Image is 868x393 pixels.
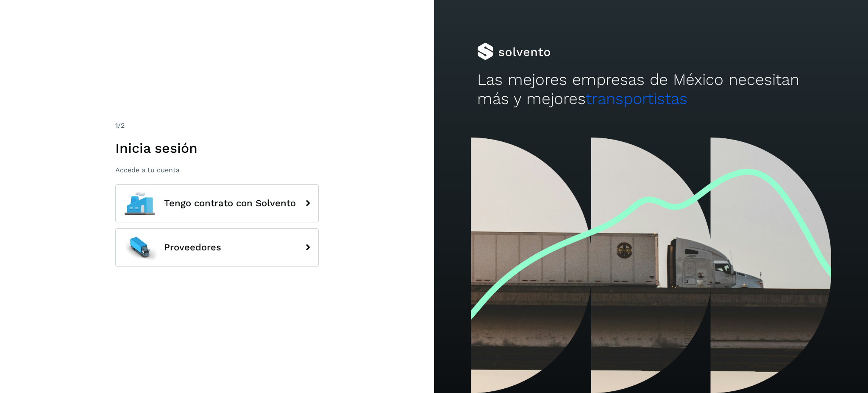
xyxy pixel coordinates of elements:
h2: Las mejores empresas de México necesitan más y mejores [477,70,824,108]
span: 1 [115,121,118,129]
button: Proveedores [115,228,319,267]
span: transportistas [586,90,687,108]
button: Tengo contrato con Solvento [115,184,319,222]
div: /2 [115,121,319,131]
h1: Inicia sesión [115,140,319,156]
p: Accede a tu cuenta [115,166,319,174]
span: Tengo contrato con Solvento [164,198,296,208]
span: Proveedores [164,242,221,253]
